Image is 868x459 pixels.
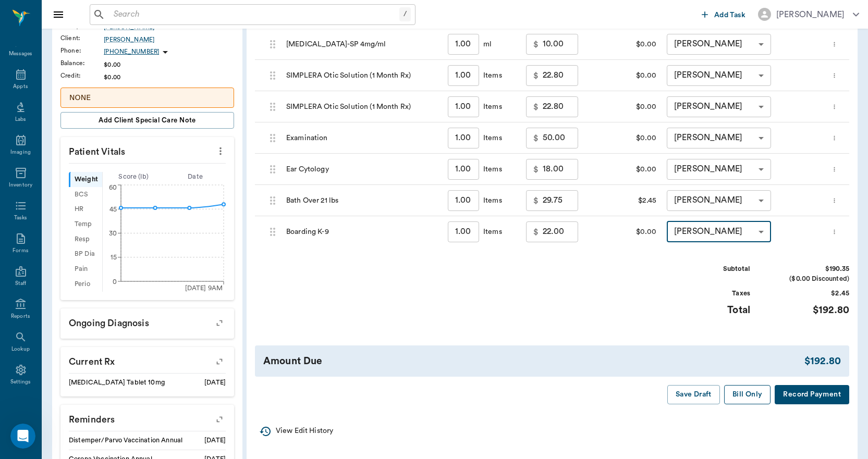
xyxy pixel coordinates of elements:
[69,436,182,445] div: Distemper/Parvo Vaccination Annual
[164,172,226,182] div: Date
[599,91,662,122] div: $0.00
[13,83,28,91] div: Appts
[60,58,104,68] div: Balance :
[109,7,399,22] input: Search
[204,436,226,445] div: [DATE]
[533,132,539,144] p: $
[533,194,539,207] p: $
[212,142,229,160] button: more
[69,378,165,388] div: [MEDICAL_DATA] Tablet 10mg
[667,65,771,86] div: [PERSON_NAME]
[109,184,117,191] tspan: 60
[281,185,443,216] div: Bath Over 21 lbs
[69,92,225,103] p: NONE
[104,72,234,82] div: $0.00
[479,70,502,81] div: Items
[263,354,804,369] div: Amount Due
[667,385,720,404] button: Save Draft
[60,112,234,129] button: Add client Special Care Note
[11,345,30,353] div: Lookup
[103,172,165,182] div: Score ( lb )
[667,190,771,211] div: [PERSON_NAME]
[69,217,102,232] div: Temp
[533,38,539,51] p: $
[104,47,159,56] p: [PHONE_NUMBER]
[69,262,102,277] div: Pain
[109,206,117,212] tspan: 45
[185,285,223,291] tspan: [DATE] 9AM
[69,232,102,247] div: Resp
[60,46,104,55] div: Phone :
[586,36,592,52] button: message
[667,221,771,242] div: [PERSON_NAME]
[479,195,502,206] div: Items
[543,190,578,211] input: 0.00
[672,289,750,299] div: Taxes
[828,223,840,241] button: more
[479,227,502,237] div: Items
[775,385,849,404] button: Record Payment
[533,69,539,82] p: $
[533,163,539,176] p: $
[281,60,443,91] div: SIMPLERA Otic Solution (1 Month Rx)
[599,185,662,216] div: $2.45
[60,71,104,80] div: Credit :
[10,148,31,156] div: Imaging
[281,122,443,154] div: Examination
[771,289,849,299] div: $2.45
[113,278,117,284] tspan: 0
[479,39,492,49] div: ml
[479,102,502,112] div: Items
[828,67,840,84] button: more
[281,216,443,247] div: Boarding K-9
[60,405,234,431] p: Reminders
[804,354,841,369] div: $192.80
[828,35,840,53] button: more
[698,5,750,24] button: Add Task
[15,116,26,123] div: Labs
[111,254,117,260] tspan: 15
[276,426,333,437] p: View Edit History
[533,226,539,238] p: $
[204,378,226,388] div: [DATE]
[667,34,771,55] div: [PERSON_NAME]
[15,280,26,288] div: Staff
[543,221,578,242] input: 0.00
[11,313,30,320] div: Reports
[69,172,102,187] div: Weight
[9,50,33,58] div: Messages
[599,122,662,154] div: $0.00
[69,187,102,202] div: BCS
[13,247,28,255] div: Forms
[750,5,867,24] button: [PERSON_NAME]
[771,274,849,284] div: ($0.00 Discounted)
[599,154,662,185] div: $0.00
[599,60,662,91] div: $0.00
[543,159,578,180] input: 0.00
[104,35,234,44] div: [PERSON_NAME]
[672,264,750,274] div: Subtotal
[543,65,578,86] input: 0.00
[10,378,31,386] div: Settings
[599,216,662,247] div: $0.00
[60,347,234,373] p: Current Rx
[828,160,840,178] button: more
[776,8,845,21] div: [PERSON_NAME]
[281,91,443,122] div: SIMPLERA Otic Solution (1 Month Rx)
[667,159,771,180] div: [PERSON_NAME]
[69,202,102,217] div: HR
[672,303,750,318] div: Total
[69,277,102,292] div: Perio
[828,98,840,116] button: more
[599,29,662,60] div: $0.00
[104,60,234,69] div: $0.00
[533,101,539,113] p: $
[543,128,578,148] input: 0.00
[60,308,234,334] p: Ongoing diagnosis
[281,29,443,60] div: [MEDICAL_DATA]-SP 4mg/ml
[14,214,27,222] div: Tasks
[543,96,578,117] input: 0.00
[60,137,234,163] p: Patient Vitals
[9,181,32,189] div: Inventory
[479,164,502,175] div: Items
